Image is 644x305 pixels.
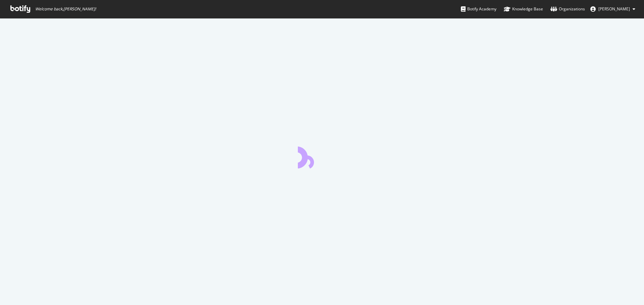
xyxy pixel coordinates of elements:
[35,6,96,12] span: Welcome back, [PERSON_NAME] !
[504,6,543,12] div: Knowledge Base
[461,6,496,12] div: Botify Academy
[585,4,641,14] button: [PERSON_NAME]
[298,144,346,168] div: animation
[550,6,585,12] div: Organizations
[598,6,630,12] span: Rebecca Green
